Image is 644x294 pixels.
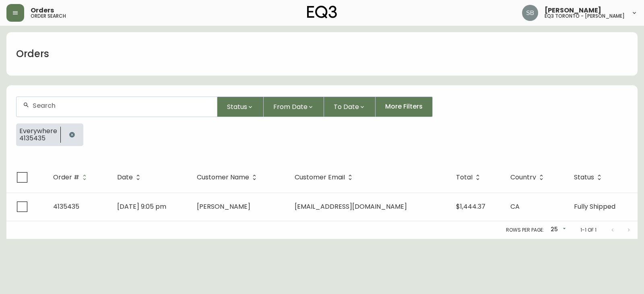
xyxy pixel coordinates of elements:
[334,102,359,112] span: To Date
[456,174,483,181] span: Total
[545,7,601,14] span: [PERSON_NAME]
[227,102,247,112] span: Status
[456,175,473,180] span: Total
[376,97,433,117] button: More Filters
[31,14,66,19] h5: order search
[19,127,57,135] span: Everywhere
[117,175,133,180] span: Date
[574,174,605,181] span: Status
[53,174,90,181] span: Order #
[580,226,597,234] p: 1-1 of 1
[295,175,345,180] span: Customer Email
[31,7,54,14] span: Orders
[295,202,407,211] span: [EMAIL_ADDRESS][DOMAIN_NAME]
[197,175,249,180] span: Customer Name
[510,175,536,180] span: Country
[510,202,520,211] span: CA
[197,174,260,181] span: Customer Name
[547,223,568,236] div: 25
[522,5,538,21] img: 62e4f14275e5c688c761ab51c449f16a
[197,202,250,211] span: [PERSON_NAME]
[264,97,324,117] button: From Date
[307,6,337,19] img: logo
[456,202,485,211] span: $1,444.37
[16,47,49,61] h1: Orders
[510,174,547,181] span: Country
[545,14,625,19] h5: eq3 toronto - [PERSON_NAME]
[506,226,544,234] p: Rows per page:
[295,174,355,181] span: Customer Email
[117,174,143,181] span: Date
[574,202,615,211] span: Fully Shipped
[33,102,211,109] input: Search
[324,97,376,117] button: To Date
[117,202,166,211] span: [DATE] 9:05 pm
[19,135,57,142] span: 4135435
[273,102,308,112] span: From Date
[385,102,423,111] span: More Filters
[574,175,594,180] span: Status
[53,175,79,180] span: Order #
[53,202,79,211] span: 4135435
[217,97,264,117] button: Status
